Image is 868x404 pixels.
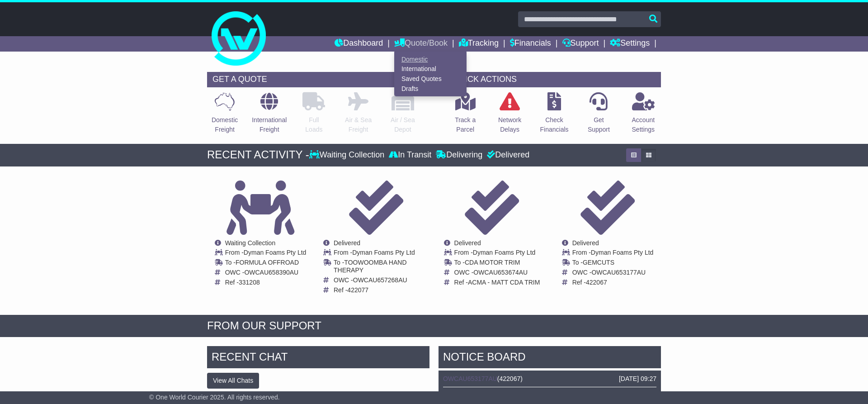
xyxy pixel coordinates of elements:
[149,394,280,401] span: © One World Courier 2025. All rights reserved.
[500,375,521,382] span: 422067
[443,375,497,382] a: OWCAU653177AU
[251,92,287,139] a: InternationalFreight
[335,36,383,52] a: Dashboard
[572,279,654,286] td: Ref -
[395,64,466,74] a: International
[591,249,654,256] span: Dyman Foams Pty Ltd
[352,249,415,256] span: Dyman Foams Pty Ltd
[239,279,260,286] span: 331208
[225,239,276,247] span: Waiting Collection
[454,249,540,259] td: From -
[207,148,309,162] div: RECENT ACTIVITY -
[394,52,467,96] div: Quote/Book
[572,269,654,279] td: OWC -
[207,72,420,87] div: GET A QUOTE
[455,115,476,134] p: Track a Parcel
[498,115,521,134] p: Network Delays
[334,259,407,274] span: TOOWOOMBA HAND THERAPY
[572,249,654,259] td: From -
[353,276,407,284] span: OWCAU657268AU
[225,279,307,286] td: Ref -
[334,249,429,259] td: From -
[562,36,599,52] a: Support
[454,92,476,139] a: Track aParcel
[207,373,259,389] button: View All Chats
[244,269,298,276] span: OWCAU658390AU
[395,84,466,94] a: Drafts
[591,269,646,276] span: OWCAU653177AU
[334,259,429,276] td: To -
[334,276,429,286] td: OWC -
[212,115,238,134] p: Domestic Freight
[345,115,372,134] p: Air & Sea Freight
[540,115,569,134] p: Check Financials
[391,115,415,134] p: Air / Sea Depot
[454,259,540,269] td: To -
[395,54,466,64] a: Domestic
[632,115,655,134] p: Account Settings
[395,74,466,84] a: Saved Quotes
[434,150,485,160] div: Delivering
[454,239,481,247] span: Delivered
[459,36,499,52] a: Tracking
[586,279,607,286] span: 422067
[394,36,448,52] a: Quote/Book
[510,36,551,52] a: Financials
[439,346,661,371] div: NOTICE BOARD
[572,239,599,247] span: Delivered
[244,249,307,256] span: Dyman Foams Pty Ltd
[610,36,650,52] a: Settings
[485,150,529,160] div: Delivered
[583,259,614,266] span: GEMCUTS
[572,259,654,269] td: To -
[252,115,287,134] p: International Freight
[588,115,610,134] p: Get Support
[211,92,238,139] a: DomesticFreight
[540,92,569,139] a: CheckFinancials
[454,279,540,286] td: Ref -
[207,319,661,333] div: FROM OUR SUPPORT
[347,286,368,294] span: 422077
[236,259,299,266] span: FORMULA OFFROAD
[473,249,536,256] span: Dyman Foams Pty Ltd
[468,279,540,286] span: ACMA - MATT CDA TRIM
[587,92,610,139] a: GetSupport
[619,375,656,383] div: [DATE] 09:27
[225,259,307,269] td: To -
[334,286,429,294] td: Ref -
[334,239,360,247] span: Delivered
[207,346,429,371] div: RECENT CHAT
[632,92,656,139] a: AccountSettings
[302,115,325,134] p: Full Loads
[225,269,307,279] td: OWC -
[387,150,434,160] div: In Transit
[473,269,528,276] span: OWCAU653674AU
[225,249,307,259] td: From -
[498,92,522,139] a: NetworkDelays
[309,150,387,160] div: Waiting Collection
[454,269,540,279] td: OWC -
[443,375,656,383] div: ( )
[448,72,661,87] div: QUICK ACTIONS
[465,259,520,266] span: CDA MOTOR TRIM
